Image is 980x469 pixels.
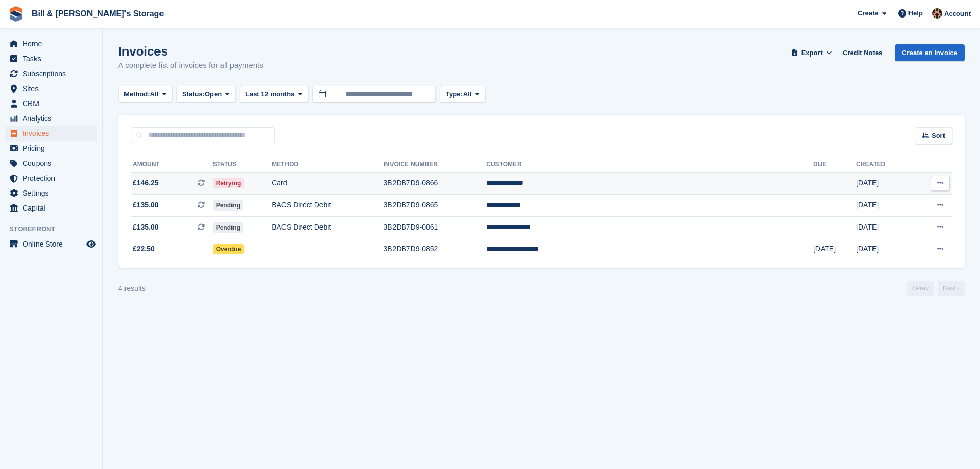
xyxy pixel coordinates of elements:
[131,157,213,173] th: Amount
[23,171,84,185] span: Protection
[213,244,244,254] span: Overdue
[133,178,159,188] span: £146.25
[23,66,84,81] span: Subscriptions
[383,238,486,260] td: 3B2DB7D9-0852
[789,44,834,61] button: Export
[23,96,84,111] span: CRM
[23,37,84,51] span: Home
[272,195,383,217] td: BACS Direct Debit
[213,222,243,233] span: Pending
[383,216,486,238] td: 3B2DB7D9-0861
[23,51,84,66] span: Tasks
[856,157,912,173] th: Created
[240,86,308,103] button: Last 12 months
[118,86,172,103] button: Method: All
[5,186,97,200] a: menu
[133,200,159,211] span: £135.00
[5,66,97,81] a: menu
[383,172,486,195] td: 3B2DB7D9-0866
[5,111,97,126] a: menu
[23,186,84,200] span: Settings
[213,157,272,173] th: Status
[813,157,856,173] th: Due
[272,157,383,173] th: Method
[5,37,97,51] a: menu
[23,156,84,170] span: Coupons
[205,89,222,99] span: Open
[895,44,965,61] a: Create an Invoice
[23,201,84,215] span: Capital
[8,6,24,22] img: stora-icon-8386f47178a22dfd0bd8f6a31ec36ba5ce8667c1dd55bd0f319d3a0aa187defe.svg
[213,200,243,211] span: Pending
[856,238,912,260] td: [DATE]
[118,283,146,294] div: 4 results
[5,201,97,215] a: menu
[28,5,168,22] a: Bill & [PERSON_NAME]'s Storage
[118,60,263,72] p: A complete list of invoices for all payments
[245,89,294,99] span: Last 12 months
[5,51,97,66] a: menu
[23,111,84,126] span: Analytics
[858,8,878,19] span: Create
[932,8,942,19] img: Jack Bottesch
[23,81,84,96] span: Sites
[213,178,244,188] span: Retrying
[272,172,383,195] td: Card
[23,126,84,141] span: Invoices
[905,281,967,296] nav: Page
[23,141,84,155] span: Pricing
[133,244,155,254] span: £22.50
[5,141,97,155] a: menu
[486,157,813,173] th: Customer
[383,195,486,217] td: 3B2DB7D9-0865
[944,9,971,19] span: Account
[907,281,934,296] a: Previous
[176,86,236,103] button: Status: Open
[23,237,84,251] span: Online Store
[150,89,159,99] span: All
[938,281,965,296] a: Next
[856,216,912,238] td: [DATE]
[5,81,97,96] a: menu
[839,44,886,61] a: Credit Notes
[5,96,97,111] a: menu
[908,8,923,19] span: Help
[5,156,97,170] a: menu
[272,216,383,238] td: BACS Direct Debit
[5,171,97,185] a: menu
[440,86,485,103] button: Type: All
[801,48,823,58] span: Export
[813,238,856,260] td: [DATE]
[118,44,263,58] h1: Invoices
[9,224,102,234] span: Storefront
[85,238,97,250] a: Preview store
[124,89,150,99] span: Method:
[5,237,97,251] a: menu
[856,172,912,195] td: [DATE]
[5,126,97,141] a: menu
[383,157,486,173] th: Invoice Number
[133,222,159,233] span: £135.00
[182,89,205,99] span: Status:
[463,89,472,99] span: All
[856,195,912,217] td: [DATE]
[932,131,945,141] span: Sort
[446,89,463,99] span: Type:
